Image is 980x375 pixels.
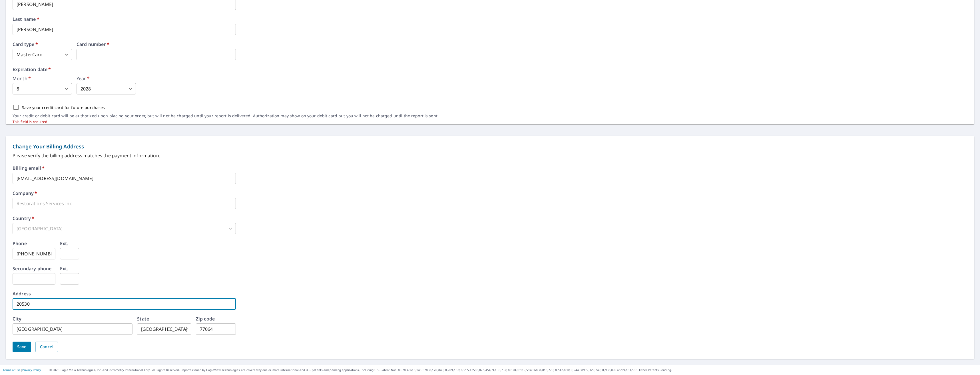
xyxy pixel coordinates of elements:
[3,368,41,372] p: |
[13,42,72,47] label: Card type
[35,342,58,352] button: Cancel
[77,42,236,47] label: Card number
[196,316,215,321] label: Zip code
[13,216,34,221] label: Country
[13,17,967,21] label: Last name
[13,67,967,72] label: Expiration date
[13,152,967,159] p: Please verify the billing address matches the payment information.
[13,191,37,195] label: Company
[60,241,69,246] label: Ext.
[13,113,439,118] p: Your credit or debit card will be authorized upon placing your order, but will not be charged unt...
[22,368,41,372] a: Privacy Policy
[77,76,136,81] label: Year
[137,316,149,321] label: State
[13,166,45,170] label: Billing email
[13,76,72,81] label: Month
[77,49,236,60] iframe: secure payment field
[13,119,439,124] p: This field is required
[49,368,977,372] p: © 2025 Eagle View Technologies, Inc. and Pictometry International Corp. All Rights Reserved. Repo...
[13,143,967,150] p: Change Your Billing Address
[22,104,105,110] p: Save your credit card for future purchases
[137,323,191,335] div: [GEOGRAPHIC_DATA]
[13,342,31,352] button: Save
[13,291,31,296] label: Address
[13,266,51,271] label: Secondary phone
[40,343,53,350] span: Cancel
[13,83,72,94] div: 8
[13,223,236,234] div: [GEOGRAPHIC_DATA]
[13,49,72,60] div: MasterCard
[13,316,22,321] label: City
[3,368,21,372] a: Terms of Use
[13,241,27,246] label: Phone
[17,343,27,350] span: Save
[60,266,69,271] label: Ext.
[77,83,136,94] div: 2028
